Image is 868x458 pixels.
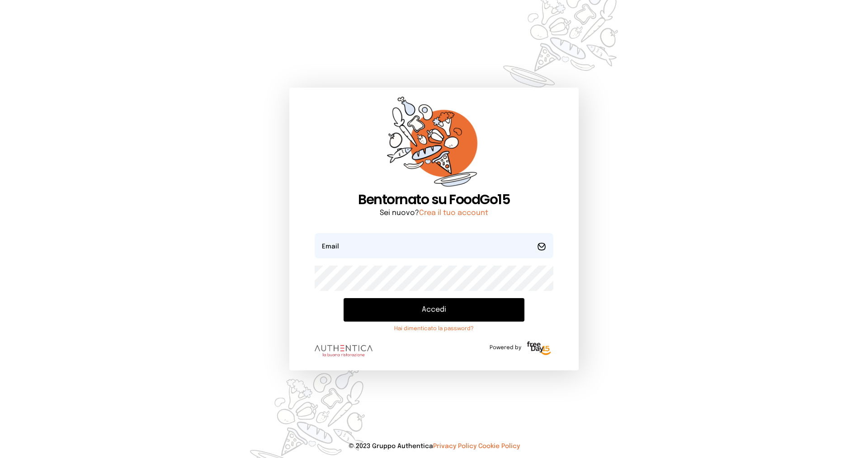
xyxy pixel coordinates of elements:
[315,208,553,219] p: Sei nuovo?
[433,443,476,449] a: Privacy Policy
[387,97,481,192] img: sticker-orange.65babaf.png
[490,344,521,351] span: Powered by
[478,443,520,449] a: Cookie Policy
[344,298,524,322] button: Accedi
[315,192,553,208] h1: Bentornato su FoodGo15
[344,325,524,332] a: Hai dimenticato la password?
[14,442,854,451] p: © 2023 Gruppo Authentica
[525,340,553,358] img: logo-freeday.3e08031.png
[315,345,373,357] img: logo.8f33a47.png
[419,209,488,217] a: Crea il tuo account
